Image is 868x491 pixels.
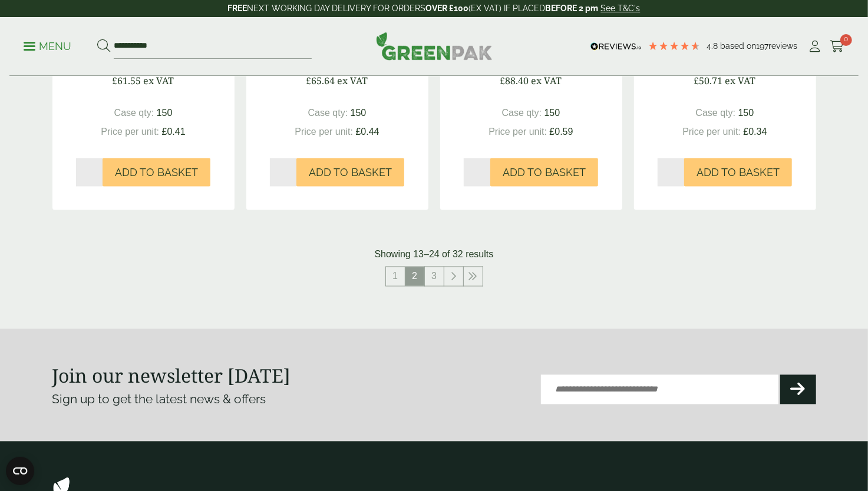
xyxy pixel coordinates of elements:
img: GreenPak Supplies [376,32,493,60]
span: Add to Basket [115,167,198,180]
strong: FREE [228,4,247,13]
img: REVIEWS.io [590,42,642,51]
p: Sign up to get the latest news & offers [52,390,396,409]
button: Open CMP widget [6,457,34,485]
span: reviews [768,41,797,51]
p: Menu [24,39,71,54]
a: 0 [830,38,844,55]
span: ex VAT [532,74,562,87]
span: Add to Basket [309,167,392,180]
strong: Join our newsletter [DATE] [52,363,291,389]
span: 197 [756,41,768,51]
span: ex VAT [725,74,756,87]
span: Case qty: [114,108,154,118]
span: Based on [720,41,756,51]
span: Add to Basket [503,167,586,180]
span: £0.41 [162,127,186,137]
button: Add to Basket [296,158,404,187]
strong: OVER £100 [426,4,469,13]
span: Price per unit: [295,127,353,137]
i: Cart [830,41,844,52]
i: My Account [808,41,823,52]
span: £65.64 [306,74,335,87]
span: 0 [840,34,852,46]
a: See T&C's [601,4,641,13]
span: £0.34 [744,127,767,137]
p: Showing 13–24 of 32 results [375,248,494,262]
button: Add to Basket [490,158,598,187]
span: 150 [544,108,560,118]
span: ex VAT [144,74,174,87]
span: 150 [157,108,173,118]
span: 2 [405,267,424,286]
span: Price per unit: [101,127,159,137]
a: 1 [386,267,405,286]
strong: BEFORE 2 pm [546,4,599,13]
span: 4.8 [707,41,720,51]
span: £0.59 [550,127,573,137]
div: 4.79 Stars [648,41,701,51]
span: £61.55 [113,74,141,87]
span: 150 [738,108,754,118]
span: Case qty: [308,108,348,118]
button: Add to Basket [684,158,792,187]
span: Price per unit: [682,127,741,137]
a: 3 [425,267,444,286]
span: ex VAT [338,74,368,87]
a: Menu [24,39,71,51]
span: Add to Basket [697,167,780,180]
span: Price per unit: [489,127,547,137]
span: £50.71 [694,74,723,87]
span: £0.44 [356,127,379,137]
span: Case qty: [502,108,542,118]
span: 150 [351,108,367,118]
button: Add to Basket [103,158,210,187]
span: Case qty: [696,108,736,118]
span: £88.40 [500,74,529,87]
